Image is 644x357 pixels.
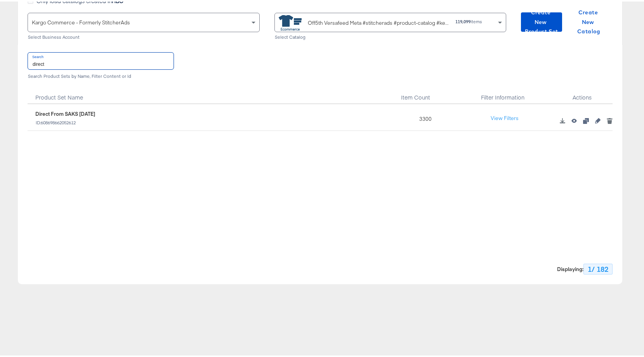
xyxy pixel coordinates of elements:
[393,83,454,103] div: Item Count
[455,17,470,23] strong: 119,099
[393,83,454,103] div: Toggle SortBy
[552,83,613,103] div: Actions
[32,17,130,24] span: Kargo Commerce - Formerly StitcherAds
[393,103,454,129] div: 3300
[583,262,613,273] div: 1 / 182
[35,118,95,124] div: ID: 608698662052612
[28,83,393,103] div: Product Set Name
[568,11,609,30] button: Create New Catalog
[28,83,393,103] div: Toggle SortBy
[485,110,524,124] button: View Filters
[308,17,450,26] div: Off5th Versafeed Meta #stitcherads #product-catalog #keep
[521,11,562,30] button: Create New Product Set
[524,6,559,35] span: Create New Product Set
[28,33,260,38] div: Select Business Account
[28,72,613,77] div: Search Product Sets by Name, Filter Content or Id
[455,17,483,23] div: items
[274,33,507,38] div: Select Catalog
[454,83,552,103] div: Filter Information
[557,264,583,271] strong: Displaying :
[28,51,174,68] input: Search product sets
[35,109,95,116] div: Direct From SAKS [DATE]
[571,6,606,35] span: Create New Catalog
